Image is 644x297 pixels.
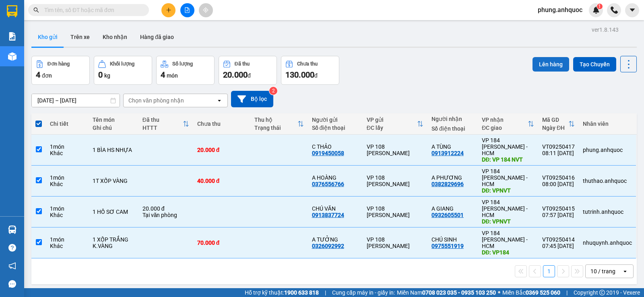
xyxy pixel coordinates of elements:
div: VP 184 [PERSON_NAME] - HCM [482,230,534,249]
span: search [33,7,39,13]
div: 0326092992 [312,243,344,249]
div: Người nhận [431,116,474,122]
div: 20.000 đ [197,147,246,153]
input: Tìm tên, số ĐT hoặc mã đơn [44,6,139,14]
div: VP nhận [482,117,528,123]
button: Trên xe [64,27,96,47]
div: 1 XỐP TRẮNG K.VÀNG [93,236,134,249]
span: file-add [184,7,190,13]
div: 07:45 [DATE] [542,243,575,249]
span: 1 [598,4,601,9]
span: Hỗ trợ kỹ thuật: [245,288,319,297]
span: ⚪️ [498,291,500,294]
div: Đơn hàng [47,61,70,67]
div: 1 món [50,205,85,212]
span: đơn [42,72,52,79]
div: A TÙNG [77,36,142,45]
div: Ngày ĐH [542,125,568,131]
span: món [167,72,178,79]
div: VT09250415 [542,205,575,212]
span: | [325,288,326,297]
div: Khối lượng [110,61,134,67]
span: message [8,280,16,288]
span: Cung cấp máy in - giấy in: [332,288,395,297]
div: CHÚ VĂN [312,205,359,212]
svg: open [216,97,223,104]
div: Số lượng [172,61,193,67]
div: Chưa thu [197,121,246,127]
div: Ghi chú [93,125,134,131]
div: VP 108 [PERSON_NAME] [367,236,423,249]
div: VT09250416 [542,174,575,181]
div: tutrinh.anhquoc [583,209,632,215]
div: 1 BÌA HS NHỰA [93,147,134,153]
button: Hàng đã giao [134,27,180,47]
div: 1 món [50,236,85,243]
th: Toggle SortBy [250,113,308,135]
img: phone-icon [611,6,618,14]
span: 20.000 [223,70,248,80]
img: icon-new-feature [592,6,600,14]
div: 0919450058 [312,150,344,156]
span: kg [104,72,110,79]
th: Toggle SortBy [478,113,538,135]
div: Đã thu [142,117,183,123]
div: 0376556766 [312,181,344,187]
strong: 1900 633 818 [284,289,319,296]
div: A TÙNG [431,143,474,150]
div: Chọn văn phòng nhận [128,96,184,104]
div: 07:57 [DATE] [542,212,575,218]
img: warehouse-icon [8,52,17,61]
div: 1 HỒ SƠ CAM [93,209,134,215]
img: warehouse-icon [8,225,17,234]
div: 1 món [50,174,85,181]
div: Khác [50,150,85,156]
div: 0913912224 [77,45,142,57]
div: C THẢO [7,26,71,36]
div: 0382829696 [431,181,464,187]
div: 1T XỐP VÀNG [93,178,134,184]
div: Tên món [93,117,134,123]
div: 40.000 đ [197,178,246,184]
th: Toggle SortBy [138,113,193,135]
strong: 0708 023 035 - 0935 103 250 [422,289,496,296]
div: nhuquynh.anhquoc [583,240,632,246]
span: Gửi: [7,8,19,16]
span: Nhận: [77,8,96,16]
button: caret-down [625,3,639,17]
div: ĐC giao [482,125,528,131]
button: Tạo Chuyến [573,57,616,72]
div: Nhân viên [583,121,632,127]
div: VP 184 [PERSON_NAME] - HCM [482,137,534,156]
span: 130.000 [285,70,314,80]
div: DĐ: VPNVT [482,187,534,194]
span: 4 [36,70,40,80]
span: phung.anhquoc [531,5,589,15]
div: VP 184 [PERSON_NAME] - HCM [482,168,534,187]
span: đ [314,72,318,79]
div: 70.000 đ [197,240,246,246]
div: VP gửi [367,117,417,123]
div: VP 184 [PERSON_NAME] - HCM [482,199,534,218]
button: aim [199,3,213,17]
div: VP 108 [PERSON_NAME] [367,143,423,156]
div: A HOÀNG [312,174,359,181]
button: Kho nhận [96,27,134,47]
button: file-add [180,3,194,17]
div: 20.000 đ [142,205,189,212]
span: 0 [98,70,103,80]
span: plus [166,7,171,13]
div: Khác [50,212,85,218]
div: phung.anhquoc [583,147,632,153]
div: A PHƯƠNG [431,174,474,181]
input: Select a date range. [32,94,120,107]
button: plus [161,3,175,17]
button: 1 [543,265,555,277]
div: thuthao.anhquoc [583,178,632,184]
div: Số điện thoại [312,125,359,131]
div: VP 108 [PERSON_NAME] [7,7,71,26]
span: notification [8,262,16,270]
th: Toggle SortBy [538,113,579,135]
sup: 1 [597,4,603,9]
div: Khác [50,181,85,187]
